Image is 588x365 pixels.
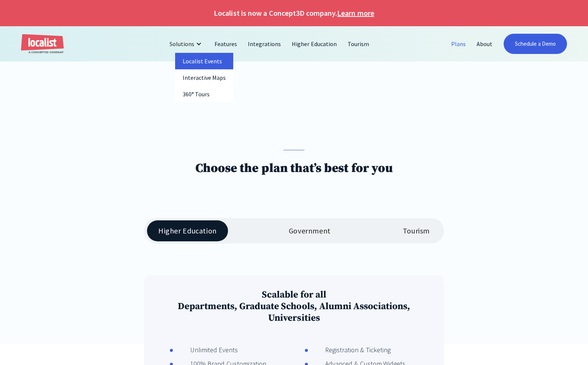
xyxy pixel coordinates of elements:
a: About [471,35,498,53]
h1: Choose the plan that’s best for you [195,161,393,176]
a: Features [209,35,243,53]
a: Interactive Maps [175,69,234,86]
div: Higher Education [158,226,217,235]
a: Learn more [337,7,374,19]
a: Plans [446,35,471,53]
a: home [21,34,64,54]
div: Solutions [169,39,194,48]
a: Integrations [243,35,286,53]
a: 360° Tours [175,86,234,102]
a: Localist Events [175,53,234,69]
a: Schedule a Demo [504,34,567,54]
div: Government [289,226,331,235]
div: Solutions [164,35,209,53]
div: Unlimited Events [173,345,238,355]
div: Registration & Ticketing [308,345,391,355]
h3: Scalable for all Departments, Graduate Schools, Alumni Associations, Universities [154,289,433,324]
a: Tourism [342,35,375,53]
a: Higher Education [286,35,342,53]
nav: Solutions [175,53,234,102]
div: Tourism [403,226,430,235]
